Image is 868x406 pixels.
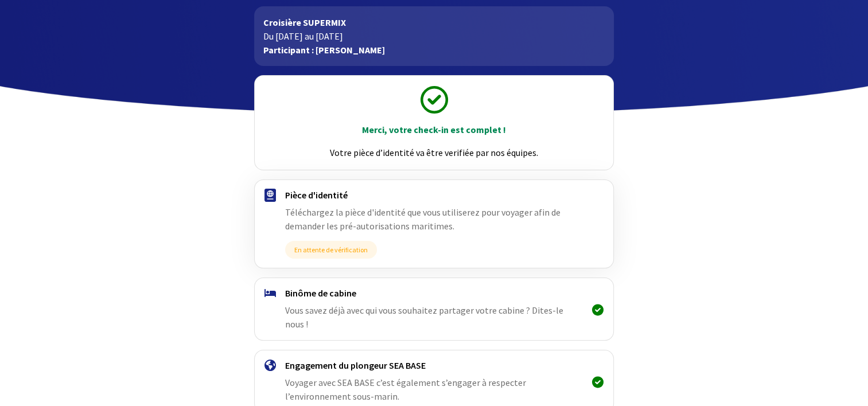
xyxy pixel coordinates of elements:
h4: Engagement du plongeur SEA BASE [285,360,583,371]
p: Merci, votre check-in est complet ! [265,123,603,136]
img: passport.svg [264,189,276,202]
span: En attente de vérification [285,241,377,259]
h4: Binôme de cabine [285,287,583,299]
span: Voyager avec SEA BASE c’est également s’engager à respecter l’environnement sous-marin. [285,377,526,402]
h4: Pièce d'identité [285,189,583,201]
p: Participant : [PERSON_NAME] [263,43,605,57]
img: binome.svg [264,289,276,297]
p: Du [DATE] au [DATE] [263,29,605,43]
p: Croisière SUPERMIX [263,15,605,29]
span: Vous savez déjà avec qui vous souhaitez partager votre cabine ? Dites-le nous ! [285,304,563,330]
img: engagement.svg [264,360,276,371]
p: Votre pièce d’identité va être verifiée par nos équipes. [265,146,603,159]
span: Téléchargez la pièce d'identité que vous utiliserez pour voyager afin de demander les pré-autoris... [285,206,560,232]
